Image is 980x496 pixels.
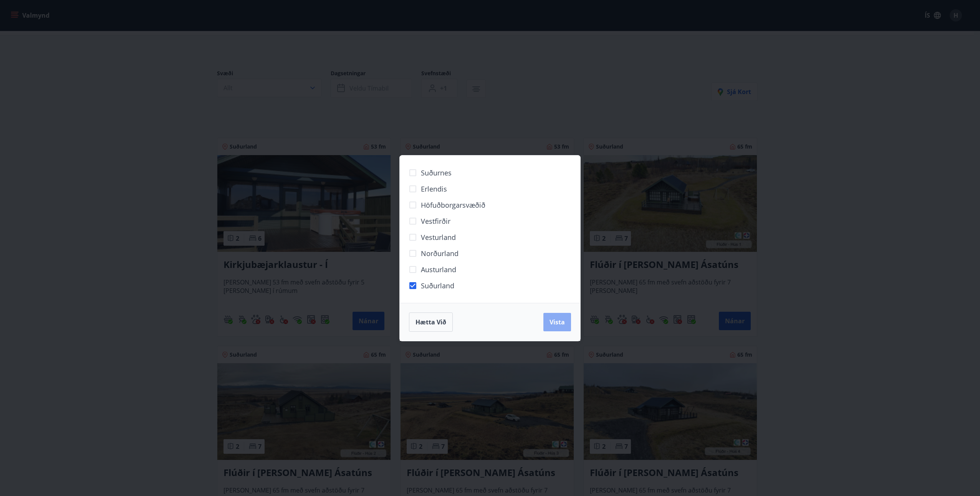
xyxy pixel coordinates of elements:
[421,168,452,178] span: Suðurnes
[421,281,454,291] span: Suðurland
[421,200,485,210] span: Höfuðborgarsvæðið
[543,313,571,331] button: Vista
[421,232,456,242] span: Vesturland
[421,248,459,258] span: Norðurland
[409,312,453,332] button: Hætta við
[416,318,446,326] span: Hætta við
[421,184,447,194] span: Erlendis
[421,265,456,274] span: Austurland
[550,318,565,326] span: Vista
[421,216,450,226] span: Vestfirðir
